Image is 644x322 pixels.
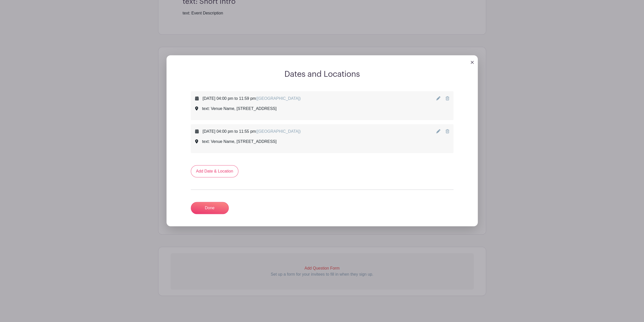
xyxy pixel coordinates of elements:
[203,96,301,102] div: [DATE] 04:00 pm to 11:59 pm
[202,139,277,145] div: text: Venue Name, [STREET_ADDRESS]
[256,129,301,134] span: ([GEOGRAPHIC_DATA])
[167,69,478,79] h2: Dates and Locations
[191,165,239,177] a: Add Date & Location
[256,96,301,101] span: ([GEOGRAPHIC_DATA])
[471,61,474,64] img: close_button-5f87c8562297e5c2d7936805f587ecaba9071eb48480494691a3f1689db116b3.svg
[191,202,229,214] a: Done
[203,128,301,135] div: [DATE] 04:00 pm to 11:55 pm
[202,106,277,112] div: text: Venue Name, [STREET_ADDRESS]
